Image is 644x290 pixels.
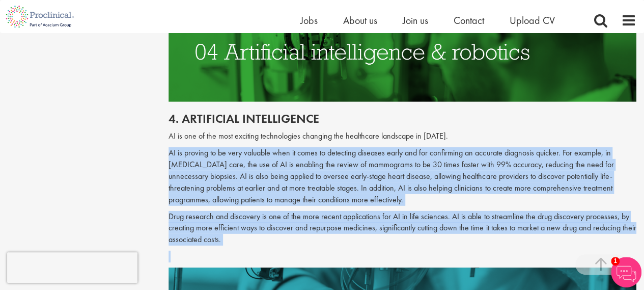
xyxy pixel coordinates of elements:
[169,130,636,142] p: AI is one of the most exciting technologies changing the healthcare landscape in [DATE].
[7,252,137,283] iframe: reCAPTCHA
[510,14,555,27] a: Upload CV
[611,257,641,287] img: Chatbot
[403,14,428,27] a: Join us
[343,14,377,27] a: About us
[611,257,620,266] span: 1
[300,14,318,27] a: Jobs
[169,112,636,125] h2: 4. Artificial intelligence
[169,147,636,205] p: AI is proving to be very valuable when it comes to detecting diseases early and for confirming an...
[169,211,636,246] p: Drug research and discovery is one of the more recent applications for AI in life sciences. AI is...
[454,14,484,27] a: Contact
